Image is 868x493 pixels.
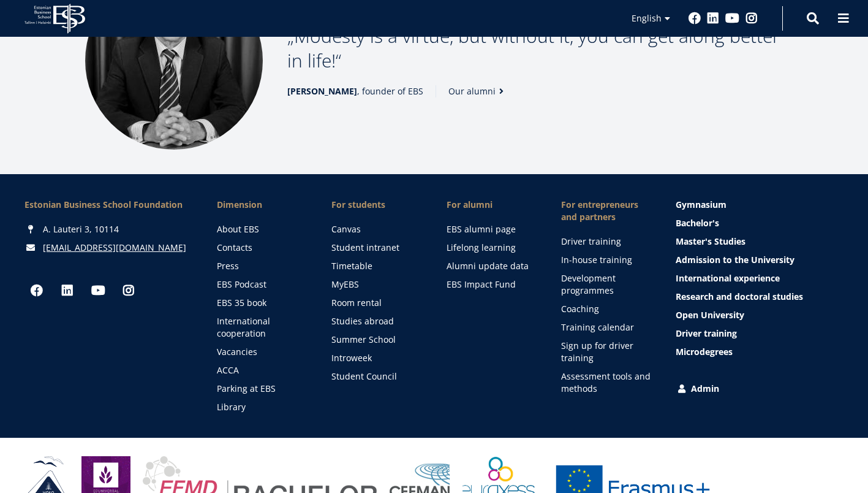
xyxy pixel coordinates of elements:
[448,85,496,97] font: Our alumni
[116,278,141,303] a: Instagram
[331,223,421,235] a: Canvas
[331,297,421,309] a: Room rental
[287,24,783,73] p: Modesty is a virtue, but without it, you can get along better in life!
[676,327,737,339] font: Driver training
[217,260,307,272] a: Press
[448,85,508,97] a: Our alumni
[676,254,794,266] font: Admission to the University
[676,272,843,285] a: International experience
[689,12,701,25] a: Facebook
[331,370,421,383] a: Student Council
[745,12,758,25] a: Instagram
[217,242,307,254] a: Contacts
[676,291,843,303] a: Research and doctoral studies
[561,254,651,266] a: In-house training
[561,272,651,297] a: Development programmes
[676,199,726,210] font: Gymnasium
[287,85,357,97] strong: [PERSON_NAME]
[676,327,843,340] a: Driver training
[676,309,843,321] a: Open University
[217,199,307,211] span: Dimension
[217,346,307,358] a: Vacancies
[676,235,745,247] font: Master's Studies
[676,272,780,284] span: International experience
[331,260,421,272] a: Timetable
[447,278,537,291] a: EBS Impact Fund
[331,278,421,291] a: MyEBS
[561,235,651,248] a: Driver training
[676,383,843,395] a: Admin
[676,291,803,302] font: Research and doctoral studies
[331,242,421,254] a: Student intranet
[447,199,537,211] span: For alumni
[331,352,421,364] a: Introweek
[561,321,651,334] a: Training calendar
[707,12,719,25] a: Linkedin
[217,297,307,309] a: EBS 35 book
[331,315,421,327] a: Studies abroad
[676,254,843,266] a: Admission to the University
[676,217,843,229] a: Bachelor's
[217,278,307,291] a: EBS Podcast
[561,340,651,364] a: Sign up for driver training
[676,309,744,321] font: Open University
[25,223,192,235] div: A. Lauteri 3, 10114
[561,370,651,395] a: Assessment tools and methods
[676,346,733,357] span: Microdegrees
[217,223,307,235] a: About EBS
[561,199,651,223] span: For entrepreneurs and partners
[25,199,192,211] div: Estonian Business School Foundation
[86,278,110,303] a: Youtube
[55,278,80,303] a: Linkedin
[217,383,307,395] a: Parking at EBS
[287,85,423,97] font: , founder of EBS
[676,217,719,229] font: Bachelor's
[217,364,307,376] a: ACCA
[217,315,307,340] a: International cooperation
[676,346,843,358] a: Microdegrees
[331,334,421,346] a: Summer School
[447,260,537,272] a: Alumni update data
[43,242,186,254] a: [EMAIL_ADDRESS][DOMAIN_NAME]
[676,199,843,211] a: Gymnasium
[561,303,651,315] a: Coaching
[25,278,49,303] a: Facebook
[331,199,421,211] a: For students
[217,401,307,413] a: Library
[725,12,739,25] a: Youtube
[447,223,537,235] a: EBS alumni page
[676,235,843,248] a: Master's Studies
[447,242,537,254] a: Lifelong learning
